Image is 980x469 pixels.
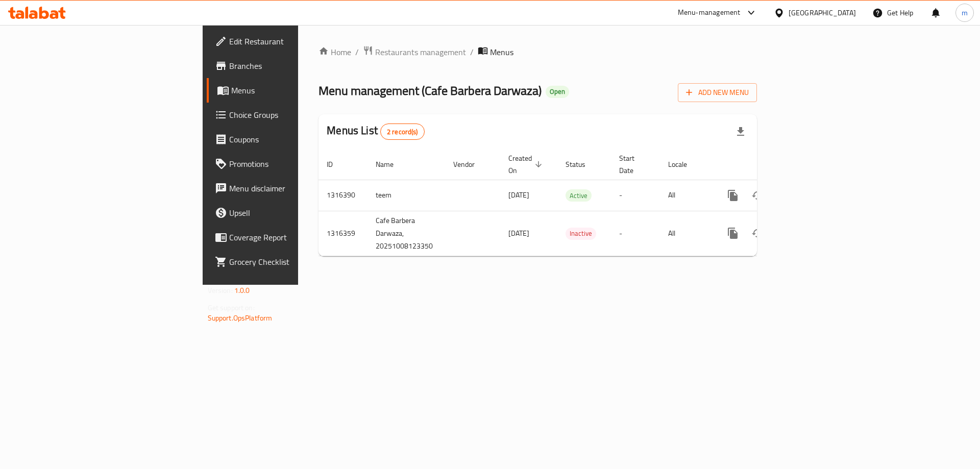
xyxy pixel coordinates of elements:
[229,133,358,145] span: Coupons
[721,221,745,245] button: more
[327,123,424,140] h2: Menus List
[207,127,366,152] a: Coupons
[728,119,753,144] div: Export file
[789,7,856,18] div: [GEOGRAPHIC_DATA]
[453,158,488,170] span: Vendor
[611,180,660,211] td: -
[229,256,358,268] span: Grocery Checklist
[566,158,599,170] span: Status
[745,183,770,208] button: Change Status
[508,188,529,202] span: [DATE]
[678,7,741,19] div: Menu-management
[229,35,358,47] span: Edit Restaurant
[327,158,346,170] span: ID
[678,83,757,102] button: Add New Menu
[546,86,569,98] div: Open
[660,211,713,256] td: All
[566,190,592,202] span: Active
[490,46,513,58] span: Menus
[470,46,474,58] li: /
[207,29,366,54] a: Edit Restaurant
[745,221,770,245] button: Change Status
[721,183,745,208] button: more
[207,176,366,201] a: Menu disclaimer
[207,78,366,103] a: Menus
[208,284,233,297] span: Version:
[375,46,466,58] span: Restaurants management
[318,45,757,59] nav: breadcrumb
[229,109,358,121] span: Choice Groups
[367,211,445,256] td: Cafe Barbera Darwaza, 20251008123350
[207,225,366,250] a: Coverage Report
[381,127,424,137] span: 2 record(s)
[713,149,827,180] th: Actions
[380,124,425,140] div: Total records count
[611,211,660,256] td: -
[208,311,273,325] a: Support.OpsPlatform
[234,284,250,297] span: 1.0.0
[508,227,529,240] span: [DATE]
[207,54,366,78] a: Branches
[686,86,749,99] span: Add New Menu
[566,228,596,240] div: Inactive
[207,201,366,225] a: Upsell
[229,207,358,219] span: Upsell
[508,152,545,177] span: Created On
[231,84,358,96] span: Menus
[566,228,596,239] span: Inactive
[318,79,542,102] span: Menu management ( Cafe Barbera Darwaza )
[363,45,466,59] a: Restaurants management
[229,182,358,194] span: Menu disclaimer
[208,301,255,314] span: Get support on:
[660,180,713,211] td: All
[318,149,827,256] table: enhanced table
[229,158,358,170] span: Promotions
[619,152,648,177] span: Start Date
[207,152,366,176] a: Promotions
[207,250,366,274] a: Grocery Checklist
[546,87,569,96] span: Open
[207,103,366,127] a: Choice Groups
[566,189,592,202] div: Active
[229,60,358,72] span: Branches
[229,231,358,243] span: Coverage Report
[962,7,968,18] span: m
[376,158,407,170] span: Name
[367,180,445,211] td: teem
[668,158,700,170] span: Locale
